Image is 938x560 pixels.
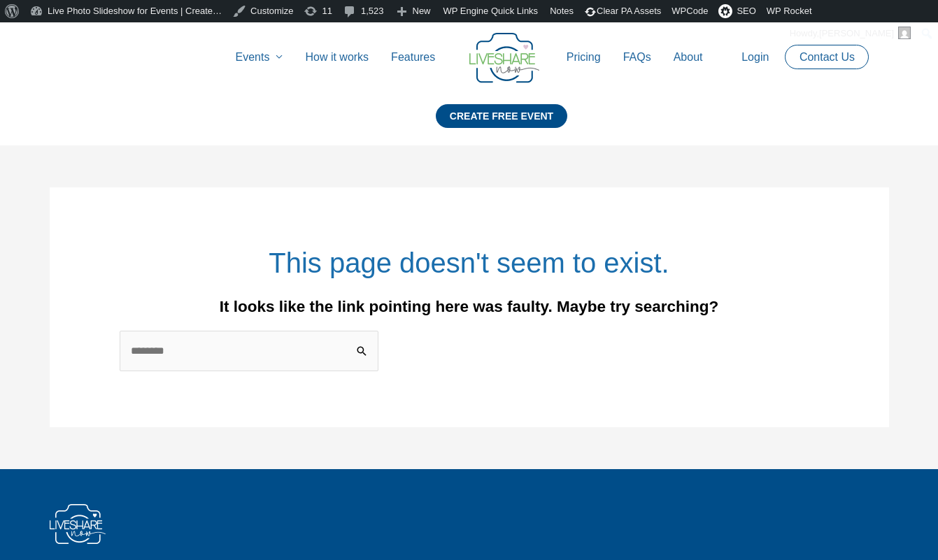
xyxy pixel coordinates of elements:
[436,104,567,145] a: CREATE FREE EVENT
[662,35,714,80] a: About
[294,35,380,80] a: How it works
[788,45,866,69] a: Contact Us
[612,35,662,80] a: FAQs
[380,35,446,80] a: Features
[785,22,916,45] a: Howdy,
[120,299,819,315] div: It looks like the link pointing here was faulty. Maybe try searching?
[819,28,894,38] span: [PERSON_NAME]
[225,35,294,80] a: Events
[50,504,106,545] img: LiveShare Logo
[555,35,612,80] a: Pricing
[737,6,755,16] span: SEO
[24,35,914,80] nav: Site Navigation
[120,243,819,282] h1: This page doesn't seem to exist.
[469,33,539,83] img: LiveShare logo - Capture & Share Event Memories
[730,35,780,80] a: Login
[436,104,567,128] div: CREATE FREE EVENT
